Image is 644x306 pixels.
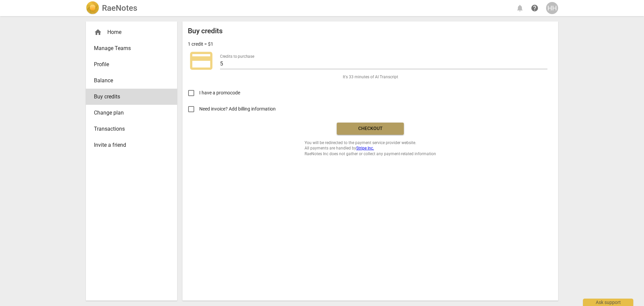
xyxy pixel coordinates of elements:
[356,146,374,150] a: Stripe Inc.
[94,93,164,101] span: Buy credits
[532,61,537,67] img: npw-badge-icon-locked.svg
[529,2,541,14] a: Help
[86,1,99,15] img: Logo
[342,125,398,132] span: Checkout
[86,1,137,15] a: LogoRaeNotes
[86,121,177,137] a: Transactions
[86,105,177,121] a: Change plan
[86,56,177,73] a: Profile
[94,44,164,52] span: Manage Teams
[343,74,398,80] span: It's 33 minutes of AI Transcript
[94,141,164,149] span: Invite a friend
[188,27,223,35] h2: Buy credits
[199,105,277,113] span: Need invoice? Add billing information
[583,299,633,306] div: Ask support
[94,28,102,36] span: home
[94,60,164,69] span: Profile
[546,2,558,14] button: HH
[86,137,177,153] a: Invite a friend
[94,109,164,117] span: Change plan
[86,40,177,56] a: Manage Teams
[305,140,436,157] span: You will be redirected to the payment service provider website. All payments are handled by RaeNo...
[86,73,177,89] a: Balance
[531,4,539,12] span: help
[220,54,254,58] label: Credits to purchase
[199,89,240,96] span: I have a promocode
[188,47,215,74] span: credit_card
[188,41,213,48] p: 1 credit = $1
[86,24,177,40] div: Home
[94,28,164,36] div: Home
[337,123,404,135] button: Checkout
[102,3,137,13] h2: RaeNotes
[86,89,177,105] a: Buy credits
[94,77,164,85] span: Balance
[94,125,164,133] span: Transactions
